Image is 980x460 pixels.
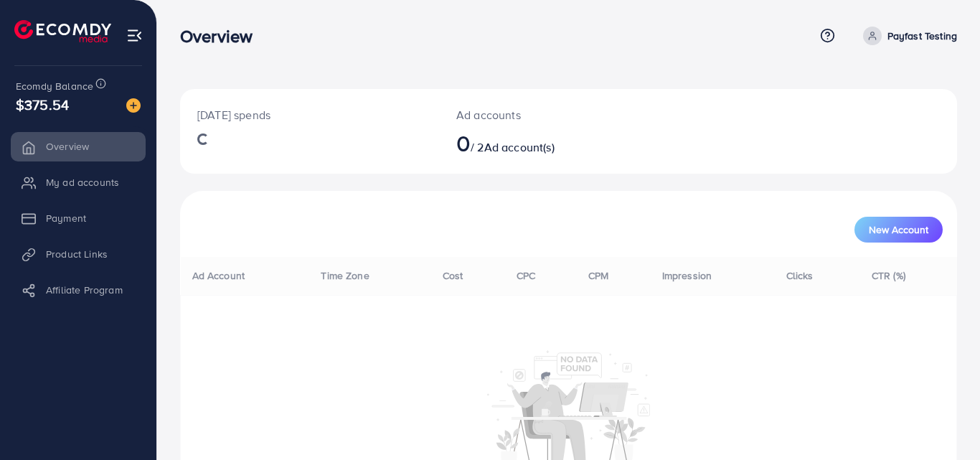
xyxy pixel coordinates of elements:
[869,225,928,235] span: New Account
[456,106,616,123] p: Ad accounts
[857,27,957,45] a: Payfast Testing
[456,126,471,159] span: 0
[14,20,111,42] img: logo
[126,98,141,113] img: image
[456,129,616,156] h2: / 2
[197,106,422,123] p: [DATE] spends
[887,27,957,44] p: Payfast Testing
[484,139,555,155] span: Ad account(s)
[16,79,93,93] span: Ecomdy Balance
[126,27,143,44] img: menu
[854,217,943,243] button: New Account
[16,94,69,115] span: $375.54
[180,26,264,47] h3: Overview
